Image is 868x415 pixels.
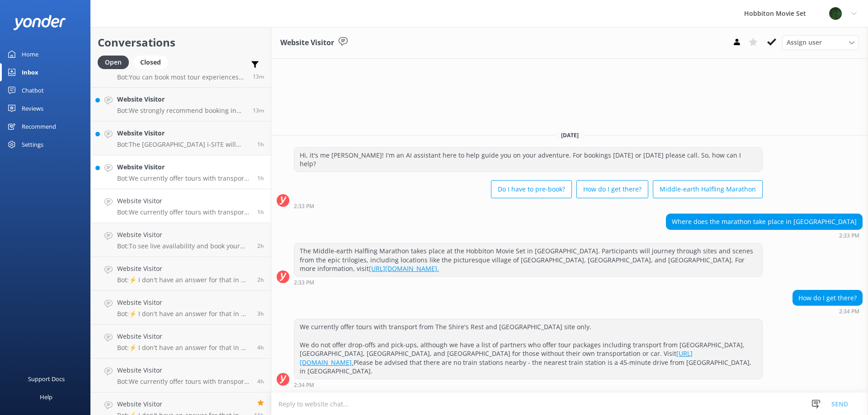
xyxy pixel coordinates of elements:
[14,15,66,30] img: yonder-white-logo.png
[253,107,264,114] span: 04:18pm 18-Aug-2025 (UTC +12:00) Pacific/Auckland
[257,140,264,148] span: 03:08pm 18-Aug-2025 (UTC +12:00) Pacific/Auckland
[91,189,271,223] a: Website VisitorBot:We currently offer tours with transport from The Shire's Rest and [GEOGRAPHIC_...
[294,382,763,388] div: 02:34pm 18-Aug-2025 (UTC +12:00) Pacific/Auckland
[257,242,264,250] span: 02:13pm 18-Aug-2025 (UTC +12:00) Pacific/Auckland
[117,140,250,149] p: Bot: The [GEOGRAPHIC_DATA] i-SITE will announce when they schedule Locals tours for [DEMOGRAPHIC_...
[22,117,56,135] div: Recommend
[22,99,43,117] div: Reviews
[117,174,250,182] p: Bot: We currently offer tours with transport from The Shire's Rest and [GEOGRAPHIC_DATA] site onl...
[491,180,572,198] button: Do I have to pre-book?
[117,128,250,138] h4: Website Visitor
[40,388,52,406] div: Help
[666,232,863,238] div: 02:33pm 18-Aug-2025 (UTC +12:00) Pacific/Auckland
[117,378,250,386] p: Bot: We currently offer tours with transport from The Shire's Rest and [GEOGRAPHIC_DATA] site onl...
[22,63,38,81] div: Inbox
[117,399,247,409] h4: Website Visitor
[294,279,763,285] div: 02:33pm 18-Aug-2025 (UTC +12:00) Pacific/Auckland
[369,264,439,273] a: [URL][DOMAIN_NAME].
[257,174,264,182] span: 02:44pm 18-Aug-2025 (UTC +12:00) Pacific/Auckland
[91,291,271,325] a: Website VisitorBot:⚡ I don't have an answer for that in my knowledge base. Please try and rephras...
[117,264,250,274] h4: Website Visitor
[294,382,314,388] strong: 2:34 PM
[793,290,862,306] div: How do I get there?
[28,370,65,388] div: Support Docs
[117,230,250,240] h4: Website Visitor
[117,344,250,352] p: Bot: ⚡ I don't have an answer for that in my knowledge base. Please try and rephrase your questio...
[294,319,762,379] div: We currently offer tours with transport from The Shire's Rest and [GEOGRAPHIC_DATA] site only. We...
[22,45,38,63] div: Home
[91,257,271,291] a: Website VisitorBot:⚡ I don't have an answer for that in my knowledge base. Please try and rephras...
[91,121,271,155] a: Website VisitorBot:The [GEOGRAPHIC_DATA] i-SITE will announce when they schedule Locals tours for...
[294,203,763,209] div: 02:33pm 18-Aug-2025 (UTC +12:00) Pacific/Auckland
[117,242,250,250] p: Bot: To see live availability and book your Hobbiton tour, please visit [DOMAIN_NAME][URL] or con...
[91,359,271,392] a: Website VisitorBot:We currently offer tours with transport from The Shire's Rest and [GEOGRAPHIC_...
[91,223,271,257] a: Website VisitorBot:To see live availability and book your Hobbiton tour, please visit [DOMAIN_NAM...
[257,310,264,317] span: 12:50pm 18-Aug-2025 (UTC +12:00) Pacific/Auckland
[117,94,246,104] h4: Website Visitor
[782,35,859,50] div: Assign User
[653,180,763,198] button: Middle-earth Halfling Marathon
[22,135,43,154] div: Settings
[253,73,264,80] span: 04:19pm 18-Aug-2025 (UTC +12:00) Pacific/Auckland
[294,280,314,285] strong: 2:33 PM
[98,56,129,69] div: Open
[117,208,250,216] p: Bot: We currently offer tours with transport from The Shire's Rest and [GEOGRAPHIC_DATA] site onl...
[556,131,584,139] span: [DATE]
[91,325,271,359] a: Website VisitorBot:⚡ I don't have an answer for that in my knowledge base. Please try and rephras...
[117,298,250,308] h4: Website Visitor
[839,233,859,238] strong: 2:33 PM
[133,56,168,69] div: Closed
[257,378,264,385] span: 12:18pm 18-Aug-2025 (UTC +12:00) Pacific/Auckland
[294,148,762,172] div: Hi, it's me [PERSON_NAME]! I'm an AI assistant here to help guide you on your adventure. For book...
[829,7,842,20] img: 34-1625720359.png
[257,344,264,351] span: 12:19pm 18-Aug-2025 (UTC +12:00) Pacific/Auckland
[117,73,246,81] p: Bot: You can book most tour experiences 6-12 months in advance through our website. If you want t...
[98,34,264,51] h2: Conversations
[133,57,172,67] a: Closed
[576,180,648,198] button: How do I get there?
[787,37,822,47] span: Assign user
[793,308,863,314] div: 02:34pm 18-Aug-2025 (UTC +12:00) Pacific/Auckland
[257,276,264,284] span: 01:39pm 18-Aug-2025 (UTC +12:00) Pacific/Auckland
[117,162,250,172] h4: Website Visitor
[839,309,859,314] strong: 2:34 PM
[300,349,693,367] a: [URL][DOMAIN_NAME].
[117,310,250,318] p: Bot: ⚡ I don't have an answer for that in my knowledge base. Please try and rephrase your questio...
[117,196,250,206] h4: Website Visitor
[117,276,250,284] p: Bot: ⚡ I don't have an answer for that in my knowledge base. Please try and rephrase your questio...
[257,208,264,216] span: 02:34pm 18-Aug-2025 (UTC +12:00) Pacific/Auckland
[91,88,271,121] a: Website VisitorBot:We strongly recommend booking in advance as our tours are known to sell out, e...
[117,107,246,115] p: Bot: We strongly recommend booking in advance as our tours are known to sell out, especially betw...
[117,331,250,341] h4: Website Visitor
[22,81,44,99] div: Chatbot
[280,37,334,49] h3: Website Visitor
[666,214,862,229] div: Where does the marathon take place in [GEOGRAPHIC_DATA]
[294,204,314,209] strong: 2:33 PM
[117,365,250,375] h4: Website Visitor
[294,243,762,276] div: The Middle-earth Halfling Marathon takes place at the Hobbiton Movie Set in [GEOGRAPHIC_DATA]. Pa...
[91,155,271,189] a: Website VisitorBot:We currently offer tours with transport from The Shire's Rest and [GEOGRAPHIC_...
[98,57,133,67] a: Open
